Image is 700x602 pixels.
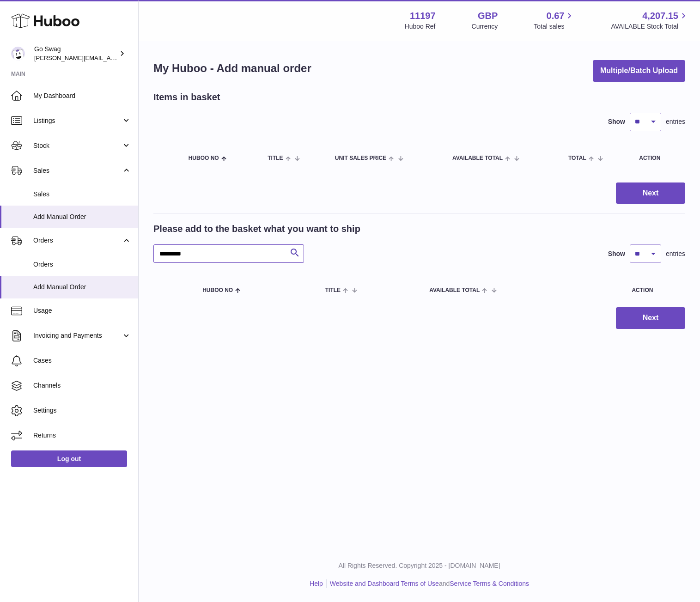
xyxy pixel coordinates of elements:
[33,236,122,245] span: Orders
[547,10,565,22] span: 0.67
[33,331,122,340] span: Invoicing and Payments
[33,166,122,175] span: Sales
[325,287,341,293] span: Title
[310,580,323,587] a: Help
[330,580,439,587] a: Website and Dashboard Terms of Use
[593,60,685,82] button: Multiple/Batch Upload
[568,155,586,161] span: Total
[639,155,676,161] div: Action
[335,155,386,161] span: Unit Sales Price
[410,10,436,22] strong: 11197
[478,10,498,22] strong: GBP
[153,223,360,235] h2: Please add to the basket what you want to ship
[608,249,625,258] label: Show
[642,10,678,22] span: 4,207.15
[616,182,685,204] button: Next
[33,190,131,199] span: Sales
[34,45,117,62] div: Go Swag
[534,10,575,31] a: 0.67 Total sales
[534,22,575,31] span: Total sales
[33,431,131,440] span: Returns
[616,307,685,329] button: Next
[146,561,693,570] p: All Rights Reserved. Copyright 2025 - [DOMAIN_NAME]
[33,141,122,150] span: Stock
[405,22,436,31] div: Huboo Ref
[189,155,219,161] span: Huboo no
[11,47,25,61] img: leigh@goswag.com
[153,91,220,103] h2: Items in basket
[450,580,529,587] a: Service Terms & Conditions
[153,61,311,76] h1: My Huboo - Add manual order
[611,10,689,31] a: 4,207.15 AVAILABLE Stock Total
[202,287,233,293] span: Huboo no
[33,91,131,100] span: My Dashboard
[33,406,131,415] span: Settings
[34,54,185,61] span: [PERSON_NAME][EMAIL_ADDRESS][DOMAIN_NAME]
[666,117,685,126] span: entries
[11,450,127,467] a: Log out
[33,381,131,390] span: Channels
[327,579,529,588] li: and
[33,356,131,365] span: Cases
[452,155,503,161] span: AVAILABLE Total
[600,277,685,303] th: Action
[666,249,685,258] span: entries
[268,155,283,161] span: Title
[33,283,131,292] span: Add Manual Order
[472,22,498,31] div: Currency
[33,213,131,221] span: Add Manual Order
[33,260,131,269] span: Orders
[33,306,131,315] span: Usage
[33,116,122,125] span: Listings
[608,117,625,126] label: Show
[611,22,689,31] span: AVAILABLE Stock Total
[429,287,480,293] span: AVAILABLE Total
